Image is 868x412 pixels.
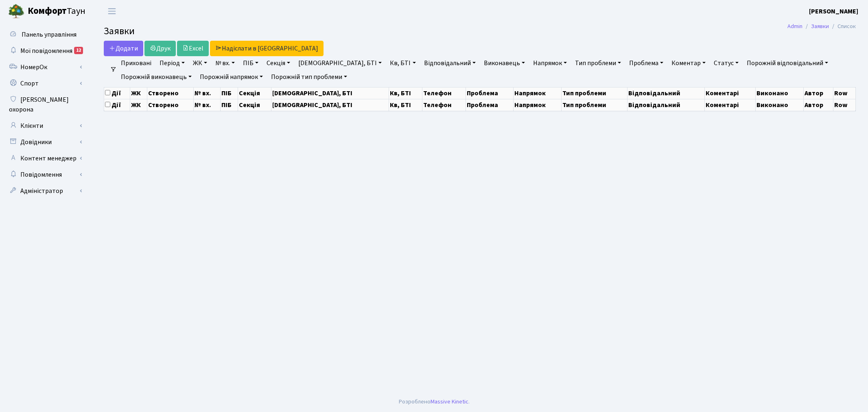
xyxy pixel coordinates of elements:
[212,56,238,70] a: № вх.
[28,4,67,18] b: Комфорт
[561,99,627,111] th: Тип проблеми
[104,87,130,99] th: Дії
[177,41,209,56] a: Excel
[130,87,147,99] th: ЖК
[4,59,85,75] a: НомерОк
[156,56,188,70] a: Період
[8,3,24,20] img: logo.png
[809,7,858,16] a: [PERSON_NAME]
[421,56,479,70] a: Відповідальний
[775,18,868,35] nav: breadcrumb
[387,56,419,70] a: Кв, БТІ
[268,70,350,84] a: Порожній тип проблеми
[4,134,85,150] a: Довідники
[422,87,466,99] th: Телефон
[210,41,324,56] a: Надіслати в [GEOGRAPHIC_DATA]
[530,56,570,70] a: Напрямок
[811,22,829,31] a: Заявки
[147,87,194,99] th: Створено
[466,99,514,111] th: Проблема
[109,44,138,53] span: Додати
[271,87,389,99] th: [DEMOGRAPHIC_DATA], БТІ
[572,56,624,70] a: Тип проблеми
[4,183,85,199] a: Адміністратор
[755,87,804,99] th: Виконано
[22,30,77,39] span: Панель управління
[755,99,804,111] th: Виконано
[118,56,155,70] a: Приховані
[20,46,72,55] span: Мої повідомлення
[804,99,833,111] th: Автор
[221,87,238,99] th: ПІБ
[74,47,83,54] div: 12
[389,87,422,99] th: Кв, БТІ
[4,150,85,167] a: Контент менеджер
[431,397,468,406] a: Massive Kinetic
[804,87,833,99] th: Автор
[295,56,385,70] a: [DEMOGRAPHIC_DATA], БТІ
[144,41,176,56] a: Друк
[4,75,85,92] a: Спорт
[4,43,85,59] a: Мої повідомлення12
[194,87,221,99] th: № вх.
[4,118,85,134] a: Клієнти
[4,26,85,43] a: Панель управління
[104,99,130,111] th: Дії
[221,99,238,111] th: ПІБ
[514,99,561,111] th: Напрямок
[118,70,195,84] a: Порожній виконавець
[147,99,194,111] th: Створено
[466,87,514,99] th: Проблема
[271,99,389,111] th: [DEMOGRAPHIC_DATA], БТІ
[104,24,135,38] span: Заявки
[263,56,293,70] a: Секція
[28,4,85,18] span: Таун
[238,99,271,111] th: Секція
[238,87,271,99] th: Секція
[787,22,802,31] a: Admin
[514,87,561,99] th: Напрямок
[627,87,704,99] th: Відповідальний
[833,99,856,111] th: Row
[829,22,856,31] li: Список
[4,167,85,183] a: Повідомлення
[833,87,856,99] th: Row
[190,56,210,70] a: ЖК
[561,87,627,99] th: Тип проблеми
[194,99,221,111] th: № вх.
[130,99,147,111] th: ЖК
[4,92,85,118] a: [PERSON_NAME] охорона
[627,99,704,111] th: Відповідальний
[481,56,528,70] a: Виконавець
[197,70,266,84] a: Порожній напрямок
[809,7,858,16] b: [PERSON_NAME]
[102,4,122,18] button: Переключити навігацію
[711,56,742,70] a: Статус
[422,99,466,111] th: Телефон
[668,56,709,70] a: Коментар
[399,397,470,406] div: Розроблено .
[240,56,262,70] a: ПІБ
[389,99,422,111] th: Кв, БТІ
[705,99,756,111] th: Коментарі
[104,41,143,56] a: Додати
[743,56,831,70] a: Порожній відповідальний
[626,56,667,70] a: Проблема
[705,87,756,99] th: Коментарі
